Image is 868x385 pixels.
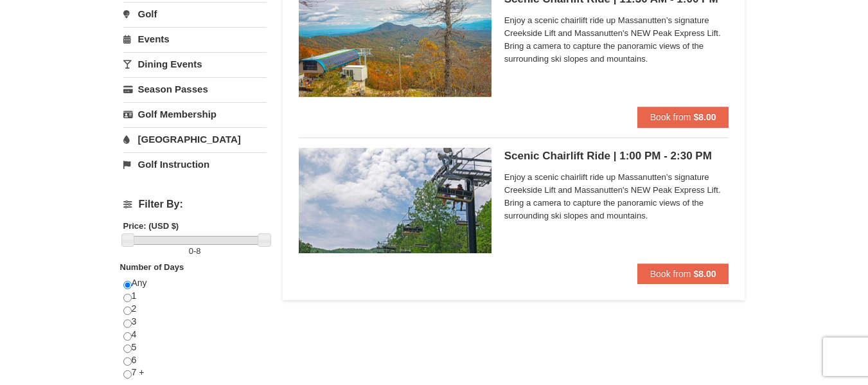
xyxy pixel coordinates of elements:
[196,246,200,256] span: 8
[123,77,267,101] a: Season Passes
[123,245,267,258] label: -
[123,152,267,176] a: Golf Instruction
[693,112,716,122] strong: $8.00
[637,107,729,127] button: Book from $8.00
[189,246,193,256] span: 0
[123,127,267,151] a: [GEOGRAPHIC_DATA]
[123,52,267,76] a: Dining Events
[123,102,267,126] a: Golf Membership
[123,221,179,231] strong: Price: (USD $)
[637,264,729,284] button: Book from $8.00
[650,269,691,279] span: Book from
[123,199,267,210] h4: Filter By:
[299,148,492,253] img: 24896431-9-664d1467.jpg
[504,14,729,66] span: Enjoy a scenic chairlift ride up Massanutten’s signature Creekside Lift and Massanutten's NEW Pea...
[693,269,716,279] strong: $8.00
[120,262,184,272] strong: Number of Days
[123,27,267,51] a: Events
[504,171,729,222] span: Enjoy a scenic chairlift ride up Massanutten’s signature Creekside Lift and Massanutten's NEW Pea...
[123,2,267,26] a: Golf
[504,150,729,163] h5: Scenic Chairlift Ride | 1:00 PM - 2:30 PM
[650,112,691,122] span: Book from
